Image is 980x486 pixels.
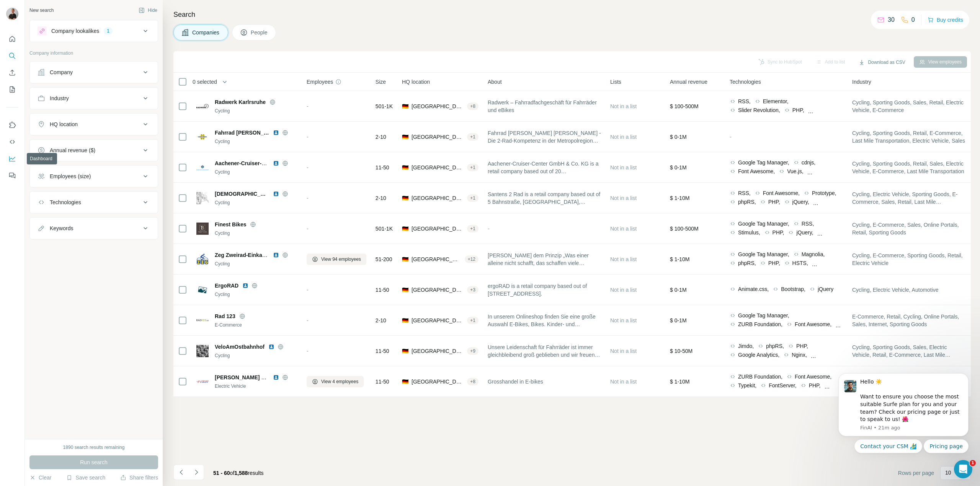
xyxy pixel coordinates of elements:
button: View 94 employees [307,254,366,265]
span: Stimulus, [738,229,760,236]
img: Logo of ErgoRAD [196,284,209,296]
span: UNIX, [822,198,836,206]
p: Company information [29,50,158,57]
span: Cycling, Sporting Goods, Retail, E-Commerce, Last Mile Transportation, Electric Vehicle, Sales [852,129,965,145]
span: ZURB Foundation, [738,373,782,380]
span: View 4 employees [321,378,358,385]
div: New search [29,7,54,14]
span: jQuery, [796,229,813,236]
span: Annual revenue [670,78,707,86]
button: View 4 employees [307,376,364,387]
img: LinkedIn logo [273,160,279,166]
span: jQuery [818,285,833,293]
span: cdnjs, [802,159,816,166]
button: Share filters [120,474,158,481]
span: 🇩🇪 [402,164,408,171]
div: E-Commerce [215,322,297,328]
p: 30 [888,15,895,24]
div: + 3 [467,286,479,293]
span: View 94 employees [321,256,361,263]
span: [GEOGRAPHIC_DATA], [GEOGRAPHIC_DATA] [412,378,464,385]
span: Cycling, Sporting Goods, Retail, Sales, Electric Vehicle, E-Commerce, Last Mile Transportation [852,160,965,175]
div: + 1 [467,133,479,140]
span: 🇩🇪 [402,133,408,141]
button: Use Surfe API [6,135,18,149]
div: Annual revenue ($) [50,146,95,154]
img: LinkedIn logo [273,191,279,197]
span: Not in a list [610,226,637,232]
span: 11-50 [376,286,389,294]
span: Industry [852,78,871,86]
span: Google Analytics, [738,351,779,359]
div: HQ location [50,120,78,128]
div: + 9 [467,348,479,354]
span: VeloAmOstbahnhof [215,343,265,351]
span: Cycling, Electric Vehicle, Automotive [852,286,939,294]
button: Quick start [6,32,18,46]
button: Keywords [30,219,158,237]
span: 501-1K [376,102,393,110]
img: Logo of Aachener-Cruiser-Center KG [196,164,209,171]
span: [GEOGRAPHIC_DATA] [412,225,464,232]
span: [PERSON_NAME] Ebikes Grosshandel [215,374,313,380]
span: 1,588 [234,470,248,476]
div: Company lookalikes [51,27,99,35]
img: Logo of VeloAmOstbahnhof [196,345,209,357]
span: $ 100-500M [670,103,699,109]
span: HQ location [402,78,430,86]
img: Logo of Fahrrad Weindel [196,131,209,143]
img: Avatar [6,8,18,20]
span: Cycling, E-Commerce, Sales, Online Portals, Retail, Sporting Goods [852,221,965,236]
div: + 8 [467,378,479,385]
span: Slider Revolution, [738,106,780,114]
span: Google Tag Manager, [738,312,789,319]
span: Technologies [730,78,761,86]
button: Enrich CSV [6,66,18,80]
span: 51 - 60 [213,470,230,476]
span: Not in a list [610,164,637,171]
span: People [251,29,268,36]
span: jQuery, [792,198,809,206]
div: Keywords [50,224,73,232]
span: of [230,470,235,476]
div: + 1 [467,164,479,171]
span: [GEOGRAPHIC_DATA], [GEOGRAPHIC_DATA] [412,164,464,171]
span: Fahrrad [PERSON_NAME] [PERSON_NAME] - Die 2-Rad-Kompetenz in der Metropolregion Wir sind der offi... [488,129,601,145]
span: [GEOGRAPHIC_DATA], [GEOGRAPHIC_DATA]|[GEOGRAPHIC_DATA] [412,194,464,202]
span: 🇩🇪 [402,194,408,202]
span: 🇩🇪 [402,102,408,110]
span: HSTS, [792,259,808,267]
span: Nginx, [792,351,807,359]
button: Employees (size) [30,167,158,185]
img: LinkedIn logo [268,344,274,350]
div: Cycling [215,260,297,267]
span: E-Commerce, Retail, Cycling, Online Portals, Sales, Internet, Sporting Goods [852,313,965,328]
span: - [307,287,309,293]
span: Size [376,78,386,86]
span: RSS, [738,98,751,105]
div: 1 [104,28,113,34]
div: Electric Vehicle [215,383,297,390]
span: Santens 2 Rad is a retail company based out of 5 Bahnstraße, [GEOGRAPHIC_DATA], [GEOGRAPHIC_DATA]. [488,190,601,206]
img: Logo of Finest Bikes [196,223,209,235]
span: [DEMOGRAPHIC_DATA] 2 Rad [215,190,269,198]
span: Lists [610,78,621,86]
span: $ 1-10M [670,195,689,201]
span: Cycling, Sporting Goods, Sales, Retail, Electric Vehicle, E-Commerce [852,99,965,114]
button: Use Surfe on LinkedIn [6,118,18,132]
span: Google Tag Manager, [738,220,789,228]
span: $ 10-50M [670,348,693,354]
span: jQuery, [819,351,836,359]
div: Cycling [215,169,297,176]
span: Jimdo, [738,342,754,350]
span: Vue.js, [787,167,803,175]
span: - [307,226,309,232]
span: 11-50 [376,164,389,171]
img: LinkedIn logo [273,252,279,258]
div: + 1 [467,225,479,232]
div: Cycling [215,352,297,359]
span: [GEOGRAPHIC_DATA], [GEOGRAPHIC_DATA] [412,255,462,263]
